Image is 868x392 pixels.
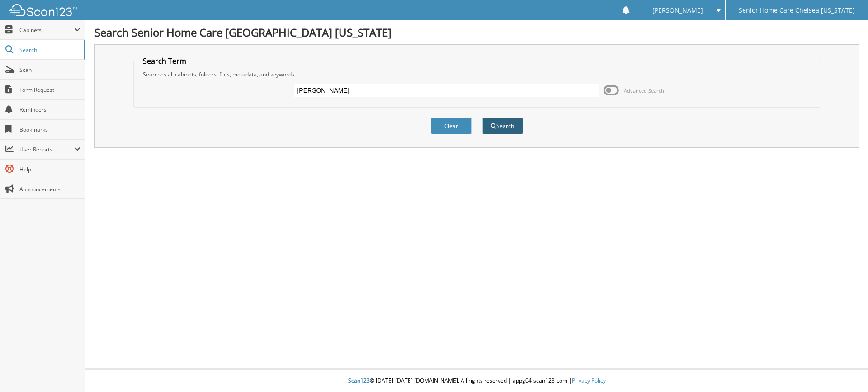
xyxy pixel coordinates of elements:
[652,8,703,13] span: [PERSON_NAME]
[9,4,77,16] img: scan123-logo-white.svg
[94,25,859,40] h1: Search Senior Home Care [GEOGRAPHIC_DATA] [US_STATE]
[138,56,191,66] legend: Search Term
[19,106,80,113] span: Reminders
[348,377,370,384] span: Scan123
[138,71,816,78] div: Searches all cabinets, folders, files, metadata, and keywords
[19,126,80,133] span: Bookmarks
[624,87,664,94] span: Advanced Search
[19,146,74,153] span: User Reports
[19,86,80,94] span: Form Request
[739,8,855,13] span: Senior Home Care Chelsea [US_STATE]
[482,118,523,134] button: Search
[823,349,868,392] iframe: Chat Widget
[19,46,79,54] span: Search
[85,370,868,392] div: © [DATE]-[DATE] [DOMAIN_NAME]. All rights reserved | appg04-scan123-com |
[19,26,74,34] span: Cabinets
[431,118,472,134] button: Clear
[19,185,80,193] span: Announcements
[19,165,80,173] span: Help
[19,66,80,74] span: Scan
[572,377,606,384] a: Privacy Policy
